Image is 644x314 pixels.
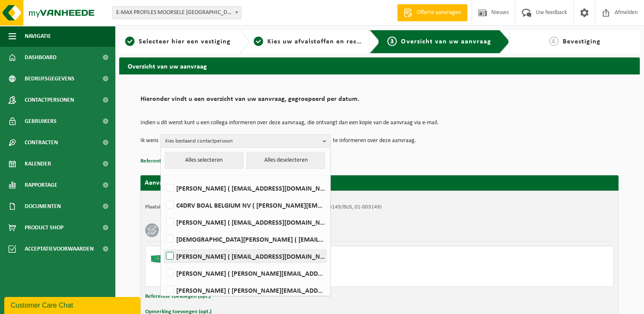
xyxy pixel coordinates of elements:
span: 2 [254,37,263,46]
span: Overzicht van uw aanvraag [401,38,491,45]
label: [PERSON_NAME] ( [PERSON_NAME][EMAIL_ADDRESS][DOMAIN_NAME] ) [164,284,326,297]
span: Contactpersonen [25,89,74,111]
span: Offerte aanvragen [415,9,463,17]
span: E-MAX PROFILES MOORSELE NV - MOORSELE [113,7,241,19]
span: 3 [387,37,397,46]
span: Bedrijfsgegevens [25,68,74,89]
button: Kies bestaand contactpersoon [160,134,331,147]
button: Referentie toevoegen (opt.) [145,291,211,302]
span: Selecteer hier een vestiging [139,38,231,45]
label: C4DRV BOAL BELGIUM NV ( [PERSON_NAME][EMAIL_ADDRESS][DOMAIN_NAME] ) [164,199,326,211]
h2: Overzicht van uw aanvraag [119,57,640,74]
span: 4 [549,37,558,46]
a: Offerte aanvragen [397,4,467,21]
span: Rapportage [25,174,57,196]
span: Gebruikers [25,111,57,132]
button: Alles deselecteren [246,152,325,169]
span: Kies bestaand contactpersoon [165,135,319,148]
strong: Aanvraag voor [DATE] [145,180,209,186]
span: Bevestiging [563,38,601,45]
span: Kies uw afvalstoffen en recipiënten [267,38,384,45]
label: [DEMOGRAPHIC_DATA][PERSON_NAME] ( [EMAIL_ADDRESS][DOMAIN_NAME] ) [164,233,326,245]
p: te informeren over deze aanvraag. [333,134,416,147]
span: E-MAX PROFILES MOORSELE NV - MOORSELE [112,6,241,19]
a: 1Selecteer hier een vestiging [123,37,232,47]
p: Indien u dit wenst kunt u een collega informeren over deze aanvraag, die ontvangt dan een kopie v... [140,120,618,126]
label: [PERSON_NAME] ( [EMAIL_ADDRESS][DOMAIN_NAME] ) [164,250,326,263]
span: Acceptatievoorwaarden [25,238,94,260]
button: Referentie toevoegen (opt.) [140,156,206,167]
label: [PERSON_NAME] ( [EMAIL_ADDRESS][DOMAIN_NAME] ) [164,182,326,194]
img: HK-XC-20-GN-00.png [150,251,175,263]
button: Alles selecteren [165,152,243,169]
h2: Hieronder vindt u een overzicht van uw aanvraag, gegroepeerd per datum. [140,96,618,107]
span: Documenten [25,196,61,217]
span: Dashboard [25,47,57,68]
span: Kalender [25,153,51,174]
strong: Plaatsingsadres: [145,204,182,210]
a: 2Kies uw afvalstoffen en recipiënten [254,37,363,47]
span: Navigatie [25,26,51,47]
label: [PERSON_NAME] ( [EMAIL_ADDRESS][DOMAIN_NAME] ) [164,216,326,228]
span: Product Shop [25,217,63,238]
iframe: chat widget [4,295,142,314]
label: [PERSON_NAME] ( [PERSON_NAME][EMAIL_ADDRESS][DOMAIN_NAME] ) [164,267,326,280]
span: 1 [125,37,135,46]
p: Ik wens [140,134,158,147]
span: Contracten [25,132,58,153]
